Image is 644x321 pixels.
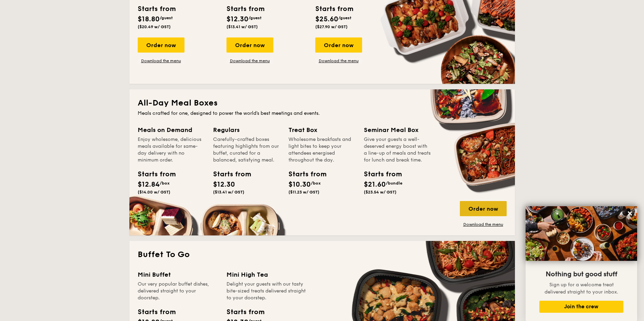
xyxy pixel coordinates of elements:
[138,169,169,179] div: Starts from
[138,136,205,164] div: Enjoy wholesome, delicious meals available for same-day delivery with no minimum order.
[226,281,307,301] div: Delight your guests with our tasty bite-sized treats delivered straight to your doorstep.
[288,190,319,195] span: ($11.23 w/ GST)
[226,58,273,64] a: Download the menu
[138,37,184,53] div: Order now
[226,307,264,317] div: Starts from
[138,270,218,279] div: Mini Buffet
[213,136,280,164] div: Carefully-crafted boxes featuring highlights from our buffet, curated for a balanced, satisfying ...
[138,110,507,117] div: Meals crafted for one, designed to power the world's best meetings and events.
[315,4,353,14] div: Starts from
[386,181,402,186] span: /bundle
[213,180,235,189] span: $12.30
[160,181,170,186] span: /box
[226,270,307,279] div: Mini High Tea
[138,190,170,195] span: ($14.00 w/ GST)
[138,24,171,29] span: ($20.49 w/ GST)
[213,125,280,135] div: Regulars
[364,125,431,135] div: Seminar Meal Box
[364,190,397,195] span: ($23.54 w/ GST)
[624,208,635,219] button: Close
[460,201,507,216] div: Order now
[138,307,175,317] div: Starts from
[460,222,507,227] a: Download the menu
[315,24,348,29] span: ($27.90 w/ GST)
[288,169,319,179] div: Starts from
[226,24,258,29] span: ($13.41 w/ GST)
[288,136,356,164] div: Wholesome breakfasts and light bites to keep your attendees energised throughout the day.
[315,37,362,53] div: Order now
[526,206,637,261] img: DSC07876-Edit02-Large.jpeg
[364,136,431,164] div: Give your guests a well-deserved energy boost with a line-up of meals and treats for lunch and br...
[138,15,160,23] span: $18.80
[138,98,507,109] h2: All-Day Meal Boxes
[138,249,507,260] h2: Buffet To Go
[311,181,321,186] span: /box
[226,4,264,14] div: Starts from
[226,15,249,23] span: $12.30
[315,58,362,64] a: Download the menu
[138,180,160,189] span: $12.84
[539,301,623,313] button: Join the crew
[160,15,173,20] span: /guest
[138,125,205,135] div: Meals on Demand
[288,125,356,135] div: Treat Box
[249,15,262,20] span: /guest
[546,270,617,278] span: Nothing but good stuff
[315,15,338,23] span: $25.60
[364,180,386,189] span: $21.60
[338,15,351,20] span: /guest
[364,169,395,179] div: Starts from
[138,4,175,14] div: Starts from
[213,169,244,179] div: Starts from
[545,282,618,295] span: Sign up for a welcome treat delivered straight to your inbox.
[226,37,273,53] div: Order now
[288,180,311,189] span: $10.30
[138,281,218,301] div: Our very popular buffet dishes, delivered straight to your doorstep.
[138,58,184,64] a: Download the menu
[213,190,244,195] span: ($13.41 w/ GST)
